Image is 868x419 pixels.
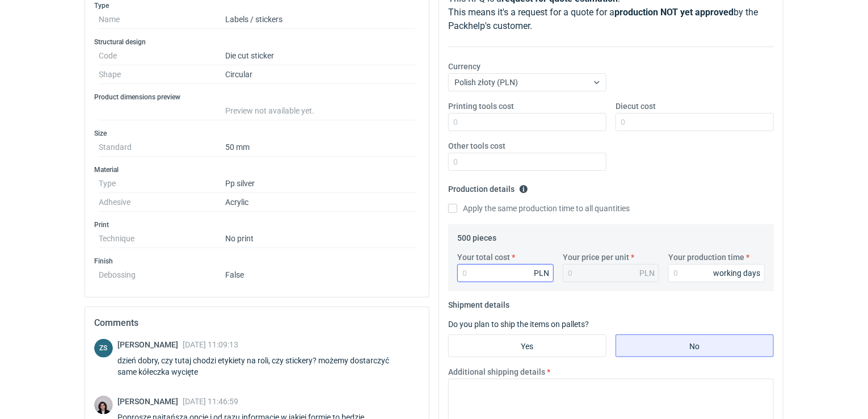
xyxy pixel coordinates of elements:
[616,113,774,131] input: 0
[448,203,630,214] label: Apply the same production time to all quantities
[99,10,225,29] dt: Name
[639,267,655,279] div: PLN
[457,264,554,282] input: 0
[94,339,113,358] figcaption: ZS
[225,10,415,29] dd: Labels / stickers
[99,65,225,84] dt: Shape
[225,106,314,115] span: Preview not available yet.
[616,334,774,357] label: No
[448,113,606,131] input: 0
[94,396,113,414] img: Sebastian Markut
[117,355,420,378] div: dzień dobry, czy tutaj chodzi etykiety na roli, czy stickery? możemy dostarczyć same kółeczka wyc...
[94,1,420,10] h3: Type
[448,320,589,329] label: Do you plan to ship the items on pallets?
[94,220,420,229] h3: Print
[117,340,183,349] span: [PERSON_NAME]
[183,340,238,349] span: [DATE] 11:09:13
[99,266,225,279] dt: Debossing
[534,267,549,279] div: PLN
[94,257,420,266] h3: Finish
[99,174,225,193] dt: Type
[454,78,518,87] span: Polish złoty (PLN)
[94,339,113,358] div: Zuzanna Szygenda
[457,229,496,242] legend: 500 pieces
[448,180,528,194] legend: Production details
[117,397,183,406] span: [PERSON_NAME]
[94,316,420,330] h2: Comments
[94,129,420,138] h3: Size
[616,100,656,112] label: Diecut cost
[448,140,505,152] label: Other tools cost
[448,153,606,171] input: 0
[225,65,415,84] dd: Circular
[225,193,415,212] dd: Acrylic
[668,264,765,282] input: 0
[99,193,225,212] dt: Adhesive
[225,266,415,279] dd: False
[225,229,415,248] dd: No print
[448,334,606,357] label: Yes
[448,366,545,378] label: Additional shipping details
[448,61,481,72] label: Currency
[99,138,225,157] dt: Standard
[99,229,225,248] dt: Technique
[448,100,514,112] label: Printing tools cost
[457,252,510,263] label: Your total cost
[713,267,760,279] div: working days
[225,138,415,157] dd: 50 mm
[448,296,509,309] legend: Shipment details
[225,47,415,65] dd: Die cut sticker
[99,47,225,65] dt: Code
[183,397,238,406] span: [DATE] 11:46:59
[94,93,420,102] h3: Product dimensions preview
[225,174,415,193] dd: Pp silver
[94,165,420,174] h3: Material
[614,7,734,18] strong: production NOT yet approved
[94,37,420,47] h3: Structural design
[668,252,744,263] label: Your production time
[563,252,629,263] label: Your price per unit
